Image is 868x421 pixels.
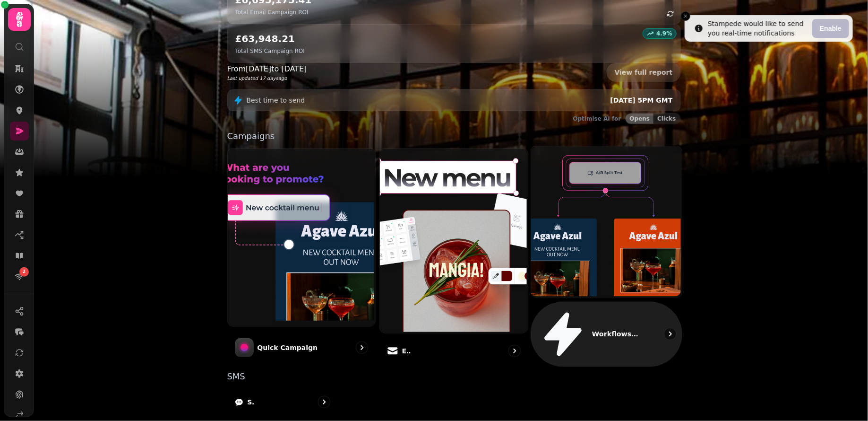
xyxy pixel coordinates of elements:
p: 4.9 % [656,30,672,37]
p: Total Email Campaign ROI [235,9,312,16]
img: Email [379,148,527,332]
p: Optimise AI for [573,115,621,123]
p: Quick Campaign [258,343,318,352]
button: Enable [812,19,849,38]
p: Last updated 17 days ago [227,75,307,82]
div: Stampede would like to send you real-time notifications [708,19,808,38]
a: SMS [227,388,338,416]
button: Opens [626,114,654,124]
button: Clicks [653,114,680,124]
p: Total SMS Campaign ROI [235,47,305,55]
p: Workflows (coming soon) [592,329,640,339]
svg: go to [510,346,519,356]
p: SMS [247,397,254,407]
span: Opens [630,116,650,122]
p: Best time to send [247,96,305,105]
svg: go to [665,329,675,339]
svg: go to [357,343,367,352]
p: SMS [227,372,681,381]
span: Clicks [657,116,676,122]
img: Quick Campaign [227,148,375,325]
img: Workflows (coming soon) [530,145,681,296]
span: 2 [23,269,26,275]
button: Close toast [681,11,690,21]
button: refresh [662,6,679,22]
svg: go to [319,397,329,407]
a: Workflows (coming soon)Workflows (coming soon) [531,146,682,367]
p: From [DATE] to [DATE] [227,63,307,75]
p: Email [402,346,412,356]
a: EmailEmail [379,148,528,365]
a: View full report [607,63,681,82]
span: [DATE] 5PM GMT [610,96,673,104]
p: Campaigns [227,132,681,140]
h2: £63,948.21 [235,32,305,45]
a: Quick CampaignQuick Campaign [227,148,376,365]
a: 2 [10,267,29,286]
